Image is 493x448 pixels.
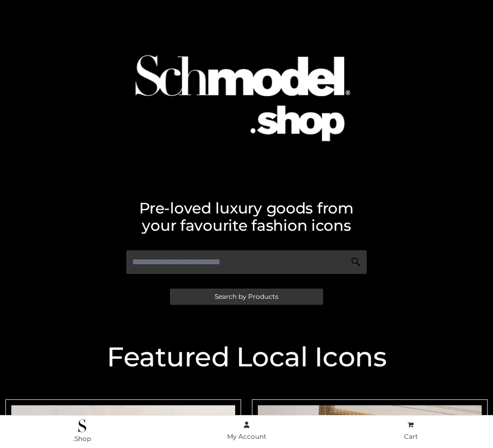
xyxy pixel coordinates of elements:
[170,289,323,305] a: Search by Products
[5,199,488,234] h2: Pre-loved luxury goods from your favourite fashion icons
[78,419,86,432] img: .Shop
[404,432,418,440] span: Cart
[227,432,266,440] span: My Account
[351,257,361,268] img: Search Icon
[73,434,91,443] span: .Shop
[165,419,329,443] a: My Account
[215,293,278,300] span: Search by Products
[328,419,493,443] a: Cart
